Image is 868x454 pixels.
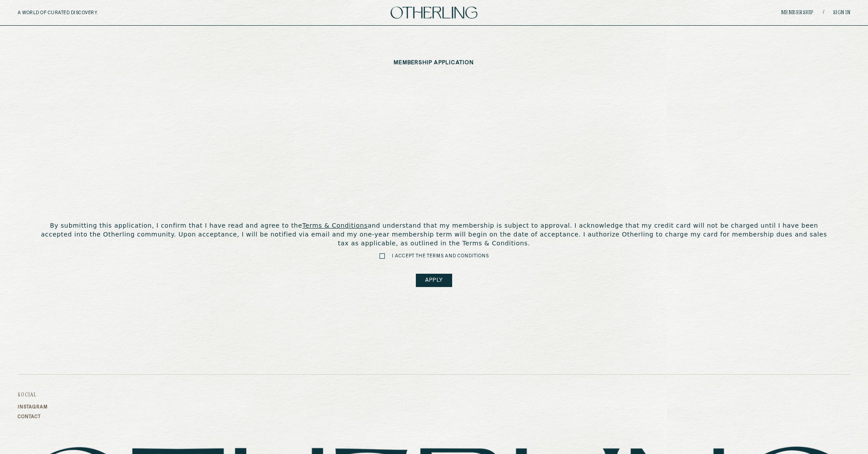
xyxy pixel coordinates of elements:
p: By submitting this application, I confirm that I have read and agree to the and understand that m... [35,221,833,248]
a: Instagram [18,404,48,410]
h3: Social [18,392,48,398]
button: APPLY [416,274,452,287]
p: membership application [394,60,474,66]
iframe: Secure payment input frame [233,91,635,209]
span: / [823,9,824,16]
a: Sign in [833,10,851,16]
img: logo [391,7,477,19]
label: I Accept the Terms and Conditions [392,253,489,260]
a: Contact [18,414,48,419]
a: Terms & Conditions [302,222,368,229]
h5: A WORLD OF CURATED DISCOVERY. [18,10,137,16]
a: Membership [781,10,814,16]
